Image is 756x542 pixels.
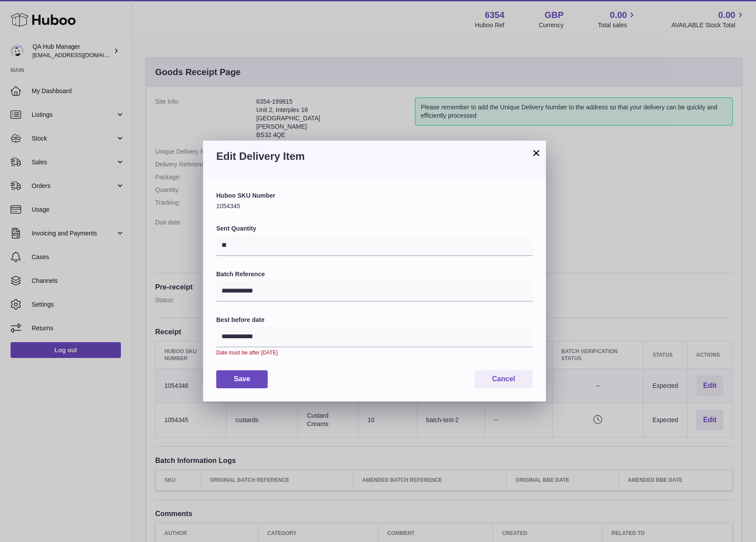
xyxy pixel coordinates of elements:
[216,370,268,388] button: Save
[216,224,533,233] label: Sent Quantity
[216,349,533,356] div: Date must be after [DATE]
[216,270,533,278] label: Batch Reference
[216,192,533,200] label: Huboo SKU Number
[531,148,542,158] button: ×
[216,149,533,163] h3: Edit Delivery Item
[475,370,533,388] button: Cancel
[216,316,533,324] label: Best before date
[216,192,533,210] div: 1054345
